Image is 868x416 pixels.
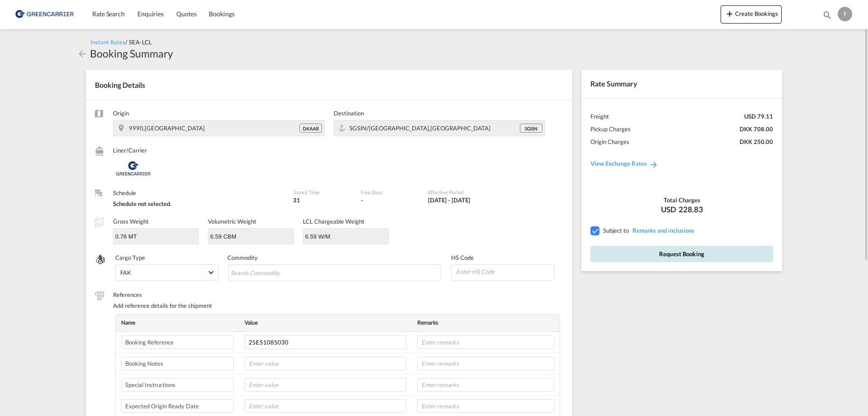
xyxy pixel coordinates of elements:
[77,48,88,59] md-icon: icon-arrow-left
[121,335,234,349] input: Enter label
[590,112,609,120] div: Freight
[303,218,364,225] label: LCL Chargeable Weight
[428,189,509,196] label: Effective Period
[590,125,631,133] div: Pickup Charges
[334,109,545,117] label: Destination
[95,147,104,156] md-icon: /assets/icons/custom/liner-aaa8ad.svg
[245,399,406,413] input: Enter value
[121,399,234,413] input: Enter label
[581,70,782,98] div: Rate Summary
[137,10,164,18] span: Enquiries
[740,138,773,146] div: DKK 250.00
[417,357,554,370] input: Enter remarks
[838,7,852,21] div: F
[293,196,351,204] div: 31
[412,315,560,331] th: Remarks
[581,151,667,176] a: View Exchange Rates
[113,157,153,180] img: Greencarrier Consolidators
[115,264,218,281] md-select: Select Cargo type: FAK
[113,157,284,180] div: Greencarrier Consolidators
[455,265,554,278] input: Enter HS Code
[120,269,131,276] div: FAK
[349,124,491,132] span: SGSIN/Singapore,Asia Pacific
[121,357,234,370] input: Enter label
[299,124,322,133] div: DKAAR
[630,227,694,234] span: REMARKSINCLUSIONS
[208,218,256,225] label: Volumetric Weight
[239,315,412,331] th: Value
[113,200,284,208] div: Schedule not selected.
[115,253,218,262] label: Cargo Type
[822,10,832,24] div: icon-magnify
[129,124,205,132] span: 9990,Denmark
[361,196,363,204] div: -
[245,335,406,349] input: Enter value
[116,315,239,331] th: Name
[113,146,284,154] label: Liner/Carrier
[822,10,832,20] md-icon: icon-magnify
[77,46,90,61] div: icon-arrow-left
[113,109,325,117] label: Origin
[92,10,125,18] span: Rate Search
[417,335,554,349] input: Enter remarks
[245,378,406,392] input: Enter value
[113,291,563,299] label: References
[590,138,629,146] div: Origin Charges
[228,264,442,281] md-chips-wrap: Chips container with autocompletion. Enter the text area, type text to search, and then use the u...
[679,204,703,215] span: 228.83
[603,227,629,234] span: Subject to
[113,218,149,225] label: Gross Weight
[590,204,773,215] div: USD
[451,253,554,262] label: HS Code
[231,266,313,280] input: Search Commodity
[724,8,735,19] md-icon: icon-plus 400-fg
[590,246,773,262] button: Request Booking
[417,399,554,413] input: Enter remarks
[417,378,554,392] input: Enter remarks
[520,124,542,133] div: SGSIN
[113,301,563,310] div: Add reference details for the shipment
[361,189,419,196] label: Free Days
[740,125,773,133] div: DKK 708.00
[176,10,196,18] span: Quotes
[293,189,351,196] label: Transit Time
[227,253,443,262] label: Commodity
[245,357,406,370] input: Enter value
[125,38,152,46] span: / SEA-LCL
[649,160,658,169] md-icon: icon-arrow-right
[14,4,75,24] img: b0b18ec08afe11efb1d4932555f5f09d.png
[90,38,125,46] span: Instant Rates
[121,378,234,392] input: Enter label
[113,189,284,197] label: Schedule
[744,112,773,120] div: USD 79.11
[590,196,773,204] div: Total Charges
[721,5,782,24] button: icon-plus 400-fgCreate Bookings
[428,196,470,204] div: 01 Aug 2025 - 31 Aug 2025
[90,46,173,61] div: Booking Summary
[209,10,234,18] span: Bookings
[95,81,145,89] span: Booking Details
